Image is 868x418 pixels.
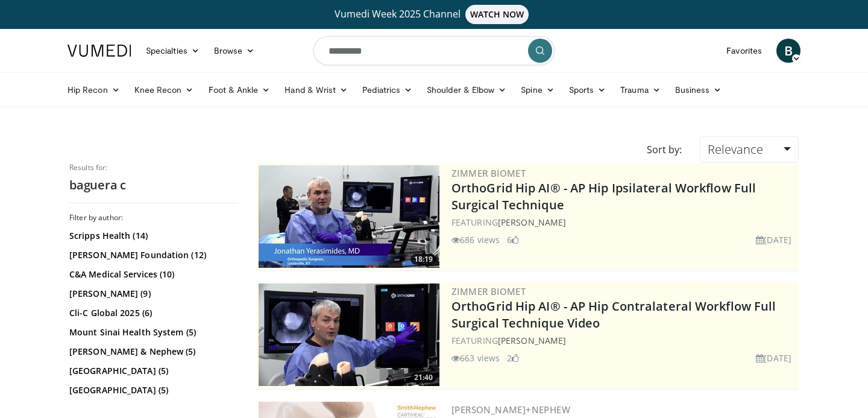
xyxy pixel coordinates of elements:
[451,334,796,347] div: FEATURING
[668,78,729,102] a: Business
[69,268,235,280] a: C&A Medical Services (10)
[451,180,756,213] a: OrthoGrid Hip AI® - AP Hip Ipsilateral Workflow Full Surgical Technique
[756,233,791,246] li: [DATE]
[410,372,436,383] span: 21:40
[69,5,799,24] a: Vumedi Week 2025 ChannelWATCH NOW
[613,78,668,102] a: Trauma
[451,233,500,246] li: 686 views
[451,352,500,364] li: 663 views
[277,78,355,102] a: Hand & Wrist
[69,249,235,261] a: [PERSON_NAME] Foundation (12)
[507,233,519,246] li: 6
[465,5,529,24] span: WATCH NOW
[69,346,235,358] a: [PERSON_NAME] & Nephew (5)
[507,352,519,364] li: 2
[139,39,207,63] a: Specialties
[259,283,439,386] img: 96a9cbbb-25ee-4404-ab87-b32d60616ad7.300x170_q85_crop-smart_upscale.jpg
[69,163,238,173] p: Results for:
[756,352,791,364] li: [DATE]
[451,167,526,179] a: Zimmer Biomet
[638,136,691,163] div: Sort by:
[719,39,769,63] a: Favorites
[69,365,235,377] a: [GEOGRAPHIC_DATA] (5)
[201,78,278,102] a: Foot & Ankle
[514,78,561,102] a: Spine
[259,165,439,268] a: 18:19
[776,39,800,63] a: B
[410,254,436,265] span: 18:19
[69,230,235,242] a: Scripps Health (14)
[69,177,238,193] h2: baguera c
[498,335,566,346] a: [PERSON_NAME]
[259,165,439,268] img: 503c3a3d-ad76-4115-a5ba-16c0230cde33.300x170_q85_crop-smart_upscale.jpg
[69,288,235,300] a: [PERSON_NAME] (9)
[498,217,566,228] a: [PERSON_NAME]
[69,307,235,319] a: Cli-C Global 2025 (6)
[259,283,439,386] a: 21:40
[708,141,763,157] span: Relevance
[60,78,127,102] a: Hip Recon
[207,39,262,63] a: Browse
[355,78,420,102] a: Pediatrics
[562,78,614,102] a: Sports
[451,216,796,229] div: FEATURING
[313,36,555,65] input: Search topics, interventions
[420,78,514,102] a: Shoulder & Elbow
[700,136,799,163] a: Relevance
[68,45,131,57] img: VuMedi Logo
[451,285,526,297] a: Zimmer Biomet
[451,298,776,331] a: OrthoGrid Hip AI® - AP Hip Contralateral Workflow Full Surgical Technique Video
[127,78,201,102] a: Knee Recon
[451,404,570,416] a: [PERSON_NAME]+Nephew
[69,213,238,223] h3: Filter by author:
[69,326,235,338] a: Mount Sinai Health System (5)
[69,384,235,396] a: [GEOGRAPHIC_DATA] (5)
